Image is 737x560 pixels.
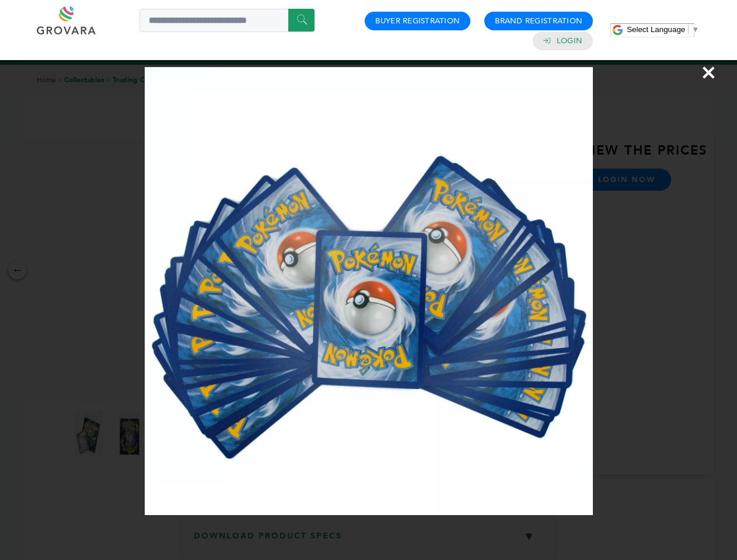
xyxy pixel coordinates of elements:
[691,25,699,34] span: ▼
[139,9,315,32] input: Search a product or brand...
[495,16,582,26] a: Brand Registration
[627,25,699,34] a: Select Language​
[627,25,685,34] span: Select Language
[145,67,593,515] img: Image Preview
[557,36,582,46] a: Login
[701,56,717,89] span: ×
[375,16,460,26] a: Buyer Registration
